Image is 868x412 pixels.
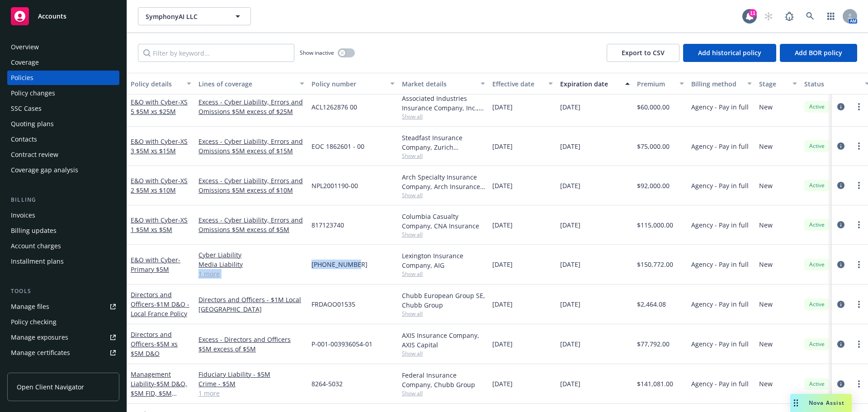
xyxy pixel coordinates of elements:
span: Agency - Pay in full [691,260,749,269]
a: Switch app [822,7,840,25]
button: Add historical policy [683,44,776,62]
a: Manage files [7,299,119,314]
div: Overview [11,40,39,54]
span: - XS 5 $5M xs $25M [131,98,188,116]
span: [DATE] [560,379,580,388]
div: Associated Industries Insurance Company, Inc., AmTrust Financial Services, RT Specialty Insurance... [402,94,485,113]
button: Market details [398,73,489,95]
a: Excess - Cyber Liability, Errors and Omissions $5M excess of $10M [198,176,304,195]
span: - $5M xs $5M D&O [131,340,178,358]
a: SSC Cases [7,101,119,116]
a: Search [801,7,819,25]
span: New [759,142,773,151]
button: Lines of coverage [195,73,308,95]
a: more [854,339,864,350]
span: $115,000.00 [637,220,673,230]
div: Federal Insurance Company, Chubb Group [402,370,485,389]
a: more [854,141,864,152]
button: Effective date [489,73,557,95]
span: Active [808,181,826,189]
div: Manage files [11,299,49,314]
a: more [854,180,864,191]
div: Billing [7,195,119,204]
span: FRDAOO01535 [311,299,355,309]
a: Report a Bug [780,7,798,25]
a: Media Liability [198,260,304,269]
a: Policy changes [7,86,119,100]
a: Account charges [7,239,119,253]
span: New [759,260,773,269]
span: Active [808,340,826,348]
button: Stage [755,73,801,95]
div: Quoting plans [11,117,54,131]
span: - Primary $5M [131,256,180,274]
span: [DATE] [492,299,513,309]
a: Accounts [7,4,119,29]
a: Coverage gap analysis [7,163,119,177]
div: Billing method [691,79,742,89]
span: Active [808,221,826,229]
a: Coverage [7,55,119,70]
button: Add BOR policy [780,44,857,62]
div: Installment plans [11,254,64,269]
button: Billing method [688,73,755,95]
span: New [759,299,773,309]
div: Lines of coverage [198,79,294,89]
span: Agency - Pay in full [691,220,749,230]
button: Policy details [127,73,195,95]
div: Contacts [11,132,37,147]
span: [DATE] [492,220,513,230]
div: Arch Specialty Insurance Company, Arch Insurance Company [402,172,485,191]
a: Directors and Officers [131,330,178,358]
a: Directors and Officers [131,290,189,318]
span: Show inactive [300,49,334,57]
span: Show all [402,389,485,397]
a: Manage claims [7,361,119,375]
div: Policy number [311,79,385,89]
div: Columbia Casualty Company, CNA Insurance [402,212,485,231]
a: more [854,219,864,230]
span: Nova Assist [809,399,844,407]
span: [DATE] [560,142,580,151]
span: Show all [402,310,485,317]
span: - XS 3 $5M xs $15M [131,137,188,155]
span: [DATE] [560,299,580,309]
span: Add historical policy [698,48,761,57]
a: Excess - Cyber Liability, Errors and Omissions $5M excess of $15M [198,137,304,156]
a: circleInformation [835,101,846,112]
a: E&O with Cyber [131,176,188,194]
span: SymphonyAI LLC [146,12,224,21]
span: Export to CSV [622,48,665,57]
div: Lexington Insurance Company, AIG [402,251,485,270]
div: Drag to move [790,394,802,412]
span: Agency - Pay in full [691,299,749,309]
span: New [759,339,773,349]
a: circleInformation [835,259,846,270]
a: Start snowing [759,7,778,25]
a: Policy checking [7,315,119,329]
span: Show all [402,113,485,120]
span: New [759,181,773,190]
a: Excess - Cyber Liability, Errors and Omissions $5M excess of $5M [198,215,304,234]
span: New [759,220,773,230]
button: Premium [633,73,688,95]
a: Installment plans [7,254,119,269]
a: Crime - $5M [198,379,304,388]
a: E&O with Cyber [131,137,188,155]
div: SSC Cases [11,101,42,116]
span: Active [808,300,826,308]
div: Manage exposures [11,330,68,345]
span: NPL2001190-00 [311,181,358,190]
a: more [854,101,864,112]
span: - XS 1 $5M xs $5M [131,216,188,234]
span: $150,772.00 [637,260,673,269]
span: EOC 1862601 - 00 [311,142,364,151]
span: Manage exposures [7,330,119,345]
span: Active [808,103,826,111]
span: Active [808,142,826,150]
div: Status [804,79,859,89]
a: circleInformation [835,141,846,152]
a: circleInformation [835,180,846,191]
span: Show all [402,270,485,278]
a: Excess - Directors and Officers $5M excess of $5M [198,335,304,354]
